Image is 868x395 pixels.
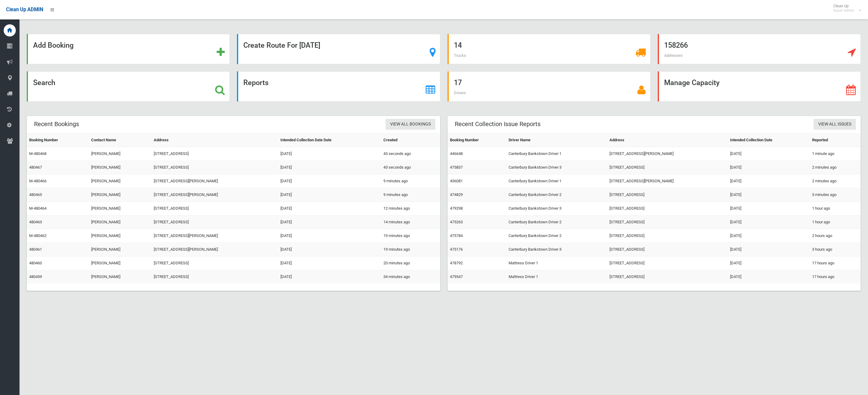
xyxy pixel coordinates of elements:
[278,188,381,202] td: [DATE]
[243,78,269,87] strong: Reports
[810,256,861,270] td: 17 hours ago
[450,151,463,156] a: 446648
[728,256,810,270] td: [DATE]
[151,243,278,256] td: [STREET_ADDRESS][PERSON_NAME]
[728,161,810,174] td: [DATE]
[506,202,607,215] td: Canterbury Bankstown Driver 3
[728,174,810,188] td: [DATE]
[381,243,440,256] td: 19 minutes ago
[448,34,650,64] a: 14 Trucks
[607,229,727,243] td: [STREET_ADDRESS]
[728,215,810,229] td: [DATE]
[33,78,55,87] strong: Search
[664,78,719,87] strong: Manage Capacity
[810,202,861,215] td: 1 hour ago
[151,202,278,215] td: [STREET_ADDRESS]
[381,147,440,161] td: 43 seconds ago
[506,215,607,229] td: Canterbury Bankstown Driver 2
[810,215,861,229] td: 1 hour ago
[810,174,861,188] td: 2 minutes ago
[29,220,42,224] a: 480463
[607,174,727,188] td: [STREET_ADDRESS][PERSON_NAME]
[89,229,151,243] td: [PERSON_NAME]
[381,133,440,147] th: Created
[450,261,463,265] a: 478792
[89,256,151,270] td: [PERSON_NAME]
[607,202,727,215] td: [STREET_ADDRESS]
[506,161,607,174] td: Canterbury Bankstown Driver 3
[728,202,810,215] td: [DATE]
[506,147,607,161] td: Canterbury Bankstown Driver 1
[29,179,46,183] a: M-480466
[810,133,861,147] th: Reported
[810,161,861,174] td: 2 minutes ago
[151,270,278,284] td: [STREET_ADDRESS]
[450,274,463,279] a: 479547
[29,233,46,238] a: M-480462
[386,119,435,130] a: View All Bookings
[728,133,810,147] th: Intended Collection Date
[278,174,381,188] td: [DATE]
[381,256,440,270] td: 20 minutes ago
[151,174,278,188] td: [STREET_ADDRESS][PERSON_NAME]
[29,192,42,197] a: 480465
[810,147,861,161] td: 1 minute ago
[810,229,861,243] td: 2 hours ago
[728,270,810,284] td: [DATE]
[381,188,440,202] td: 9 minutes ago
[381,270,440,284] td: 34 minutes ago
[27,118,86,130] header: Recent Bookings
[89,174,151,188] td: [PERSON_NAME]
[450,192,463,197] a: 474829
[151,229,278,243] td: [STREET_ADDRESS][PERSON_NAME]
[278,243,381,256] td: [DATE]
[506,243,607,256] td: Canterbury Bankstown Driver 3
[607,270,727,284] td: [STREET_ADDRESS]
[278,133,381,147] th: Intended Collection Date Date
[151,147,278,161] td: [STREET_ADDRESS]
[454,41,462,50] strong: 14
[448,118,548,130] header: Recent Collection Issue Reports
[728,229,810,243] td: [DATE]
[151,133,278,147] th: Address
[89,270,151,284] td: [PERSON_NAME]
[381,215,440,229] td: 14 minutes ago
[448,71,650,101] a: 17 Drivers
[810,270,861,284] td: 17 hours ago
[658,71,861,101] a: Manage Capacity
[89,243,151,256] td: [PERSON_NAME]
[454,53,466,58] span: Trucks
[89,161,151,174] td: [PERSON_NAME]
[607,215,727,229] td: [STREET_ADDRESS]
[450,220,463,224] a: 475263
[728,243,810,256] td: [DATE]
[814,119,856,130] a: View All Issues
[381,229,440,243] td: 19 minutes ago
[664,41,688,50] strong: 158266
[810,188,861,202] td: 5 minutes ago
[29,151,46,156] a: M-480468
[607,147,727,161] td: [STREET_ADDRESS][PERSON_NAME]
[278,256,381,270] td: [DATE]
[151,161,278,174] td: [STREET_ADDRESS]
[151,256,278,270] td: [STREET_ADDRESS]
[278,215,381,229] td: [DATE]
[278,161,381,174] td: [DATE]
[278,147,381,161] td: [DATE]
[830,4,860,13] span: Clean Up
[833,8,854,13] small: Super Admin
[278,229,381,243] td: [DATE]
[454,78,462,87] strong: 17
[151,215,278,229] td: [STREET_ADDRESS]
[454,91,466,95] span: Drivers
[506,270,607,284] td: Mattress Driver 1
[27,71,230,101] a: Search
[658,34,861,64] a: 158266 Addresses
[151,188,278,202] td: [STREET_ADDRESS][PERSON_NAME]
[33,41,74,50] strong: Add Booking
[29,261,42,265] a: 480460
[381,174,440,188] td: 9 minutes ago
[607,133,727,147] th: Address
[450,179,463,183] a: 436081
[506,174,607,188] td: Canterbury Bankstown Driver 1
